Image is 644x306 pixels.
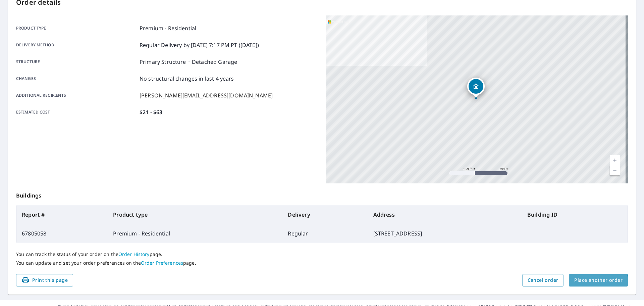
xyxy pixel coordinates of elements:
[368,205,522,224] th: Address
[282,205,368,224] th: Delivery
[140,75,234,83] p: No structural changes in last 4 years
[140,41,259,49] p: Regular Delivery by [DATE] 7:17 PM PT ([DATE])
[16,108,137,116] p: Estimated cost
[140,58,237,66] p: Primary Structure + Detached Garage
[140,91,273,99] p: [PERSON_NAME][EMAIL_ADDRESS][DOMAIN_NAME]
[282,224,368,243] td: Regular
[16,183,628,205] p: Buildings
[140,24,196,32] p: Premium - Residential
[467,78,485,98] div: Dropped pin, building 1, Residential property, 1729 Twin Pond Cir College Station, TX 77845
[16,260,628,266] p: You can update and set your order preferences on the page.
[108,205,282,224] th: Product type
[108,224,282,243] td: Premium - Residential
[141,260,183,266] a: Order Preferences
[16,91,137,99] p: Additional recipients
[16,274,73,287] button: Print this page
[610,155,620,165] a: Current Level 17, Zoom In
[21,276,68,285] span: Print this page
[16,75,137,83] p: Changes
[574,276,623,285] span: Place another order
[16,41,137,49] p: Delivery method
[522,274,564,287] button: Cancel order
[140,108,162,116] p: $21 - $63
[118,251,150,257] a: Order History
[16,24,137,32] p: Product type
[16,58,137,66] p: Structure
[16,224,108,243] td: 67805058
[16,205,108,224] th: Report #
[368,224,522,243] td: [STREET_ADDRESS]
[569,274,628,287] button: Place another order
[528,276,558,285] span: Cancel order
[16,251,628,257] p: You can track the status of your order on the page.
[610,165,620,175] a: Current Level 17, Zoom Out
[522,205,628,224] th: Building ID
